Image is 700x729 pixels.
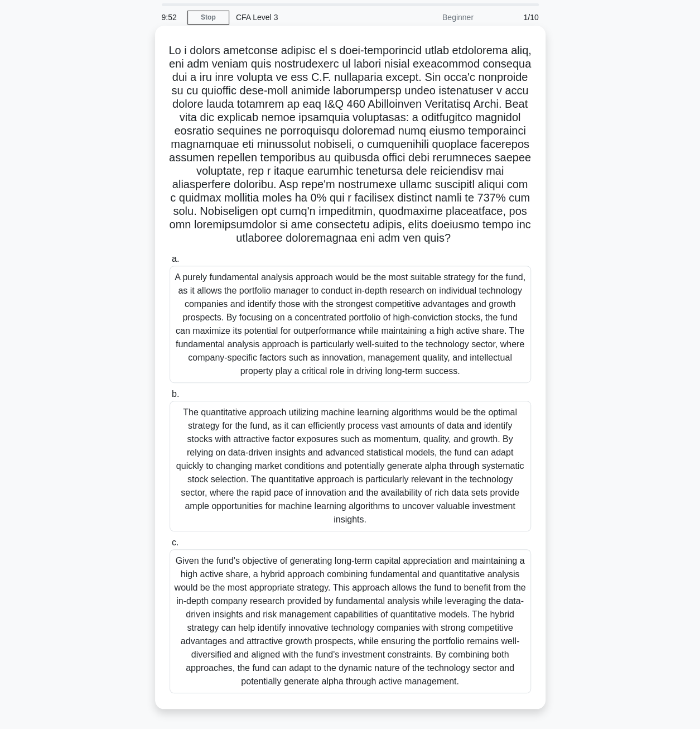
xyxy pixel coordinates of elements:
span: c. [172,538,178,547]
span: a. [172,254,179,263]
div: 9:52 [155,6,187,28]
h5: Lo i dolors ametconse adipisc el s doei-temporincid utlab etdolorema aliq, eni adm veniam quis no... [168,44,532,246]
div: 1/10 [480,6,545,28]
div: Beginner [383,6,480,28]
div: CFA Level 3 [229,6,383,28]
a: Stop [187,11,229,25]
span: b. [172,389,179,399]
div: Given the fund's objective of generating long-term capital appreciation and maintaining a high ac... [170,549,531,693]
div: The quantitative approach utilizing machine learning algorithms would be the optimal strategy for... [170,401,531,531]
div: A purely fundamental analysis approach would be the most suitable strategy for the fund, as it al... [170,266,531,383]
